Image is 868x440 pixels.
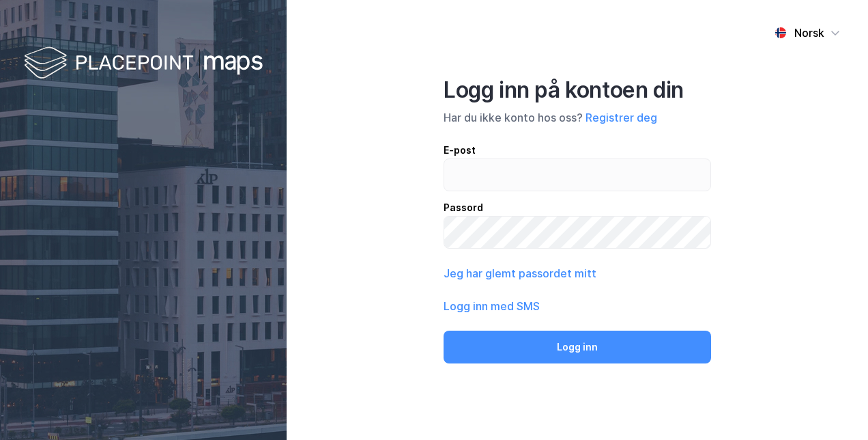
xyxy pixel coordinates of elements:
button: Logg inn [444,331,711,363]
button: Logg inn med SMS [444,298,540,314]
button: Registrer deg [585,109,657,126]
div: Logg inn på kontoen din [444,77,711,104]
div: Passord [444,200,711,216]
img: logo-white.f07954bde2210d2a523dddb988cd2aa7.svg [24,44,263,84]
button: Jeg har glemt passordet mitt [444,265,596,281]
div: Norsk [794,25,824,41]
div: E-post [444,142,711,159]
iframe: Chat Widget [800,374,868,440]
div: Har du ikke konto hos oss? [444,109,711,126]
